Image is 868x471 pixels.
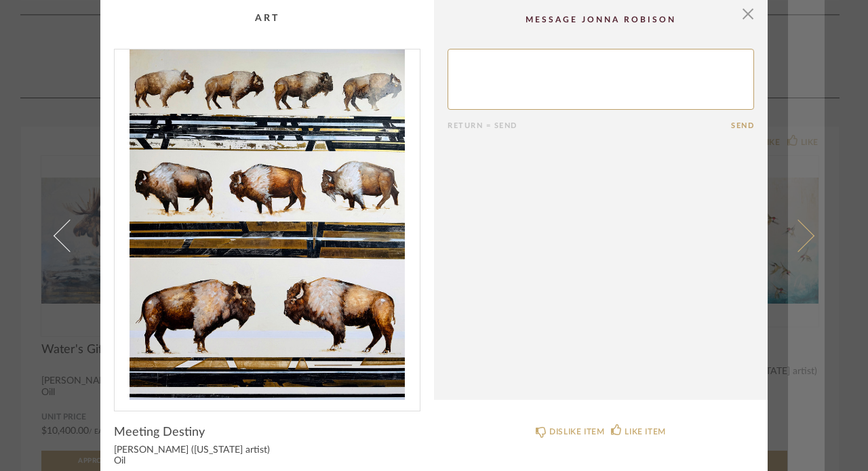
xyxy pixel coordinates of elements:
[115,49,420,400] img: 6d919815-4a93-4470-b34a-a63e3e8bbbf2_1000x1000.jpg
[114,445,420,467] div: [PERSON_NAME] ([US_STATE] artist) Oil
[115,49,420,400] div: 0
[549,425,604,438] div: DISLIKE ITEM
[114,425,205,440] span: Meeting Destiny
[625,425,665,438] div: LIKE ITEM
[448,121,731,130] div: Return = Send
[731,121,754,130] button: Send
